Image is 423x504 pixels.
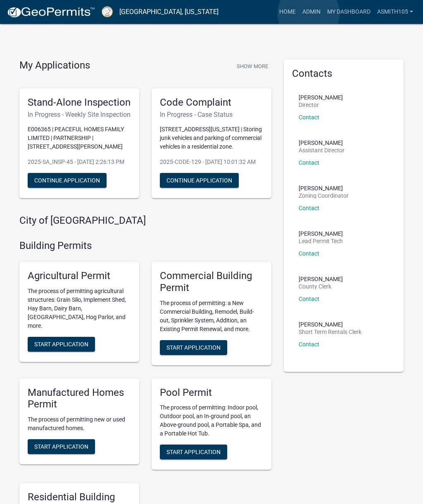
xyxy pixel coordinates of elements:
[292,68,395,80] h5: Contacts
[160,158,263,166] p: 2025-CODE-129 - [DATE] 10:01:32 AM
[299,159,319,166] a: Contact
[299,341,319,348] a: Contact
[166,344,221,350] span: Start Application
[160,340,227,355] button: Start Application
[374,4,416,20] a: asmith105
[299,147,345,153] p: Assistant Director
[299,205,319,211] a: Contact
[276,4,299,20] a: Home
[299,250,319,257] a: Contact
[160,445,227,459] button: Start Application
[102,6,113,17] img: Putnam County, Georgia
[19,215,271,227] h4: City of [GEOGRAPHIC_DATA]
[28,439,95,454] button: Start Application
[299,95,343,100] p: [PERSON_NAME]
[299,4,324,20] a: Admin
[119,5,219,19] a: [GEOGRAPHIC_DATA], [US_STATE]
[166,449,221,455] span: Start Application
[299,322,361,327] p: [PERSON_NAME]
[160,270,263,294] h5: Commercial Building Permit
[28,173,107,188] button: Continue Application
[299,296,319,302] a: Contact
[160,111,263,118] h6: In Progress - Case Status
[160,387,263,399] h5: Pool Permit
[34,341,88,347] span: Start Application
[299,193,349,199] p: Zoning Coordinator
[19,240,271,252] h4: Building Permits
[28,415,131,433] p: The process of permitting new or used manufactured homes.
[299,276,343,282] p: [PERSON_NAME]
[28,158,131,166] p: 2025-SA_INSP-45 - [DATE] 2:26:13 PM
[28,337,95,352] button: Start Application
[299,114,319,121] a: Contact
[160,403,263,438] p: The process of permitting: Indoor pool, Outdoor pool, an In-ground pool, an Above-ground pool, a ...
[299,329,361,335] p: Short Term Rentals Clerk
[160,97,263,109] h5: Code Complaint
[299,238,343,244] p: Lead Permit Tech
[34,443,88,450] span: Start Application
[160,299,263,334] p: The process of permitting: a New Commercial Building, Remodel, Build-out, Sprinkler System, Addit...
[19,59,90,72] h4: My Applications
[299,102,343,108] p: Director
[28,111,131,118] h6: In Progress - Weekly Site Inspection
[28,270,131,282] h5: Agricultural Permit
[299,284,343,289] p: County Clerk
[324,4,374,20] a: My Dashboard
[160,125,263,151] p: [STREET_ADDRESS][US_STATE] | Storing junk vehicles and parking of commercial vehicles in a reside...
[28,97,131,109] h5: Stand-Alone Inspection
[28,125,131,151] p: E006365 | PEACEFUL HOMES FAMILY LIMITED | PARTNERSHIP | [STREET_ADDRESS][PERSON_NAME]
[299,140,345,146] p: [PERSON_NAME]
[299,231,343,237] p: [PERSON_NAME]
[233,59,271,73] button: Show More
[299,185,349,191] p: [PERSON_NAME]
[160,173,239,188] button: Continue Application
[28,387,131,411] h5: Manufactured Homes Permit
[28,287,131,330] p: The process of permitting agricultural structures: Grain Silo, Implement Shed, Hay Barn, Dairy Ba...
